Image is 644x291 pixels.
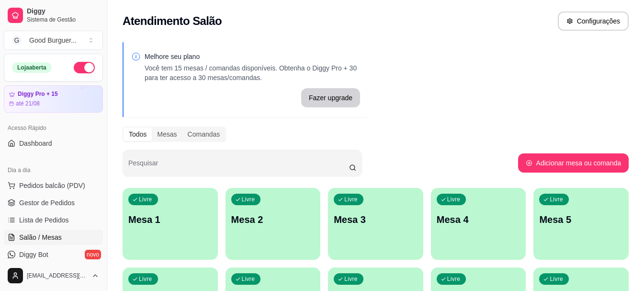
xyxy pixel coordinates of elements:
span: Dashboard [19,139,52,148]
a: Gestor de Pedidos [4,195,103,210]
a: Dashboard [4,136,103,151]
p: Mesa 5 [539,213,623,226]
a: DiggySistema de Gestão [4,4,103,27]
button: LivreMesa 4 [431,188,526,260]
article: Diggy Pro + 15 [18,91,58,98]
p: Livre [550,275,563,283]
button: Configurações [558,12,629,31]
a: Diggy Botnovo [4,247,103,262]
span: Pedidos balcão (PDV) [19,181,85,190]
span: G [12,35,22,45]
div: Mesas [152,128,182,141]
input: Pesquisar [128,162,349,172]
p: Livre [447,275,461,283]
a: Salão / Mesas [4,230,103,245]
div: Todos [124,128,152,141]
p: Livre [344,196,358,203]
p: Mesa 1 [128,213,212,226]
p: Livre [139,196,152,203]
button: [EMAIL_ADDRESS][DOMAIN_NAME] [4,264,103,287]
span: Sistema de Gestão [27,16,99,23]
span: Diggy Bot [19,250,48,259]
span: Gestor de Pedidos [19,198,75,208]
p: Livre [550,196,563,203]
p: Mesa 4 [437,213,520,226]
span: Diggy [27,7,99,16]
button: Fazer upgrade [301,88,360,107]
p: Melhore seu plano [145,52,360,61]
p: Você tem 15 mesas / comandas disponíveis. Obtenha o Diggy Pro + 30 para ter acesso a 30 mesas/com... [145,63,360,82]
button: Select a team [4,31,103,50]
div: Loja aberta [12,62,52,73]
span: [EMAIL_ADDRESS][DOMAIN_NAME] [27,272,88,279]
article: até 21/08 [16,100,40,107]
span: Salão / Mesas [19,233,62,242]
p: Livre [242,196,255,203]
h2: Atendimento Salão [123,13,222,29]
span: Lista de Pedidos [19,215,69,225]
div: Comandas [182,128,226,141]
button: LivreMesa 1 [123,188,218,260]
div: Good Burguer ... [29,35,77,45]
div: Dia a dia [4,163,103,178]
a: Diggy Pro + 15até 21/08 [4,85,103,113]
button: Adicionar mesa ou comanda [518,153,629,173]
p: Mesa 2 [231,213,315,226]
div: Acesso Rápido [4,120,103,136]
p: Livre [447,196,461,203]
p: Livre [139,275,152,283]
button: Pedidos balcão (PDV) [4,178,103,193]
button: Alterar Status [74,62,95,73]
p: Livre [344,275,358,283]
button: LivreMesa 2 [226,188,321,260]
a: Lista de Pedidos [4,212,103,228]
p: Mesa 3 [334,213,418,226]
button: LivreMesa 5 [533,188,629,260]
p: Livre [242,275,255,283]
button: LivreMesa 3 [328,188,423,260]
